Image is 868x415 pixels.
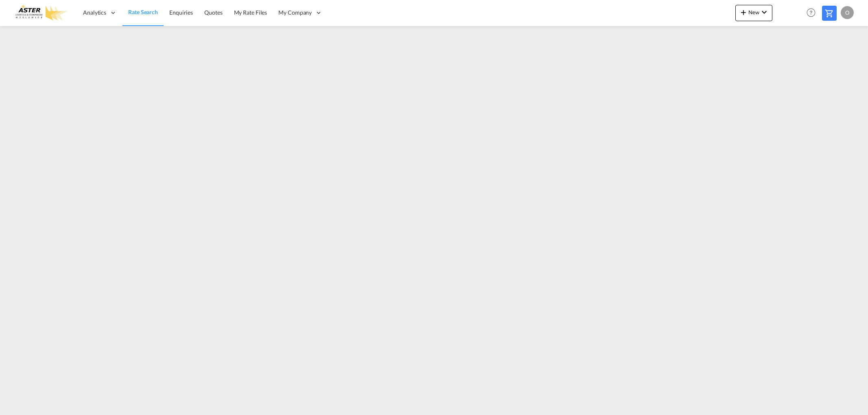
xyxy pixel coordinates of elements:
md-icon: icon-plus 400-fg [739,7,748,17]
span: Help [804,6,818,20]
span: Rate Search [128,9,158,15]
span: My Rate Files [234,9,267,16]
div: O [841,6,854,19]
span: My Company [278,9,312,17]
button: icon-plus 400-fgNewicon-chevron-down [735,5,772,21]
span: Analytics [83,9,106,17]
div: Help [804,6,822,20]
span: New [739,9,769,15]
span: Enquiries [169,9,193,16]
md-icon: icon-chevron-down [759,7,769,17]
img: e3303e4028ba11efbf5f992c85cc34d8.png [12,4,67,22]
span: Quotes [204,9,222,16]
